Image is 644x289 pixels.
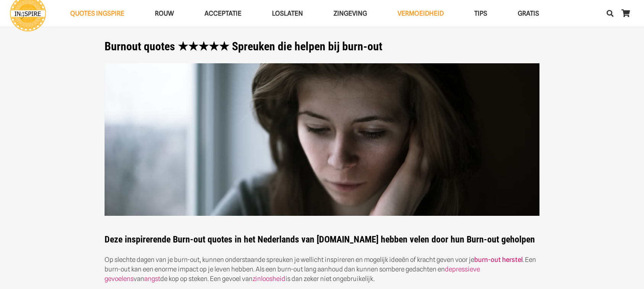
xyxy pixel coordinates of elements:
h1: Burnout quotes ★★★★★ Spreuken die helpen bij burn-out [105,40,539,53]
a: VERMOEIDHEIDVERMOEIDHEID Menu [382,4,459,23]
a: TIPSTIPS Menu [459,4,502,23]
a: GRATISGRATIS Menu [502,4,554,23]
a: LoslatenLoslaten Menu [257,4,318,23]
a: depressieve gevoelens [105,265,480,283]
span: VERMOEIDHEID [398,10,444,17]
span: ROUW [155,10,174,17]
span: GRATIS [518,10,539,17]
a: burn-out herstel [474,256,523,263]
strong: Deze inspirerende Burn-out quotes in het Nederlands van [DOMAIN_NAME] hebben velen door hun Burn-... [105,234,535,245]
span: Loslaten [272,10,303,17]
a: angst [144,275,160,283]
span: TIPS [474,10,487,17]
a: zinloosheid [253,275,285,283]
a: AcceptatieAcceptatie Menu [189,4,257,23]
span: Acceptatie [204,10,241,17]
a: ROUWROUW Menu [140,4,189,23]
a: QUOTES INGSPIREQUOTES INGSPIRE Menu [55,4,140,23]
p: Op slechte dagen van je burn-out, kunnen onderstaande spreuken je wellicht inspireren en mogelijk... [105,255,539,284]
span: QUOTES INGSPIRE [70,10,124,17]
img: Omgaan met negatieve gedachten en belemmerende valse overtuigingen en scriptpatronen - ingspire [105,63,539,216]
a: ZingevingZingeving Menu [318,4,382,23]
a: Zoeken [602,4,618,23]
span: Zingeving [333,10,367,17]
